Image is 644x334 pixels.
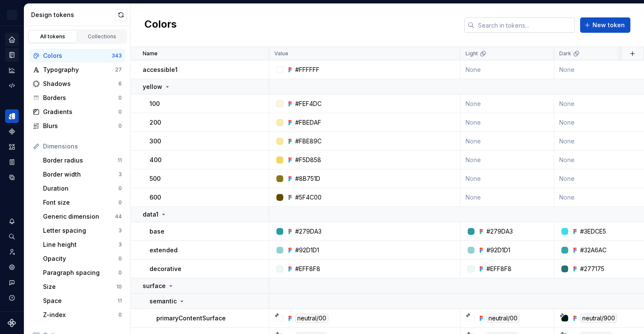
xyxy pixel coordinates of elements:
[274,50,288,57] p: Value
[486,265,512,273] div: #EFF8F8
[580,246,607,254] div: #32A6AC
[5,63,19,77] div: Analytics
[118,297,122,304] div: 11
[295,265,320,273] div: #EFF8F8
[40,210,125,223] a: Generic dimension44
[112,52,122,59] div: 343
[149,227,164,236] p: base
[118,311,122,318] div: 0
[580,227,606,236] div: #3EDCE5
[43,254,118,263] div: Opacity
[40,294,125,308] a: Space11
[43,226,118,235] div: Letter spacing
[115,213,122,220] div: 44
[295,118,321,127] div: #FBEDAF
[118,94,122,101] div: 0
[8,319,16,327] a: Supernova Logo
[460,60,554,79] td: None
[118,269,122,276] div: 0
[43,297,118,305] div: Space
[149,118,161,127] p: 200
[118,171,122,178] div: 3
[5,155,19,169] a: Storybook stories
[43,268,118,277] div: Paragraph spacing
[118,123,122,129] div: 0
[118,185,122,192] div: 0
[460,151,554,169] td: None
[43,108,118,116] div: Gradients
[5,125,19,138] a: Components
[43,240,118,249] div: Line height
[149,297,177,305] p: semantic
[43,66,115,74] div: Typography
[143,282,166,290] p: surface
[5,33,19,46] a: Home
[460,188,554,207] td: None
[295,193,322,202] div: #5F4C00
[118,199,122,206] div: 0
[295,100,322,108] div: #FEF4DC
[5,140,19,154] a: Assets
[118,227,122,234] div: 3
[149,100,160,108] p: 100
[5,260,19,274] a: Settings
[149,193,161,202] p: 600
[460,169,554,188] td: None
[40,224,125,237] a: Letter spacing3
[43,51,112,60] div: Colors
[29,63,125,77] a: Typography27
[144,17,177,33] h2: Colors
[43,142,122,151] div: Dimensions
[295,66,319,74] div: #FFFFFF
[5,171,19,184] a: Data sources
[295,227,322,236] div: #279DA3
[43,122,118,130] div: Blurs
[466,50,478,57] p: Light
[580,265,604,273] div: #277175
[149,246,178,254] p: extended
[5,276,19,289] button: Contact support
[295,137,322,146] div: #FBE89C
[43,311,118,319] div: Z-index
[486,314,520,323] div: neutral/00
[143,83,162,91] p: yellow
[29,91,125,105] a: Borders0
[474,17,575,33] input: Search in tokens...
[5,230,19,243] button: Search ⌘K
[43,156,118,165] div: Border radius
[143,66,178,74] p: accessible1
[118,108,122,115] div: 0
[149,137,161,146] p: 300
[40,196,125,209] a: Font size0
[149,174,161,183] p: 500
[5,109,19,123] div: Design tokens
[40,252,125,265] a: Opacity0
[118,241,122,248] div: 3
[295,174,320,183] div: #8B751D
[40,168,125,181] a: Border width3
[580,314,617,323] div: neutral/900
[149,156,161,164] p: 400
[486,227,513,236] div: #279DA3
[295,156,321,164] div: #F5D858
[118,255,122,262] div: 0
[43,94,118,102] div: Borders
[40,308,125,322] a: Z-index0
[5,245,19,259] div: Invite team
[592,21,625,29] span: New token
[559,50,571,57] p: Dark
[29,119,125,133] a: Blurs0
[5,79,19,92] div: Code automation
[460,94,554,113] td: None
[43,283,116,291] div: Size
[143,210,158,219] p: data1
[43,80,118,88] div: Shadows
